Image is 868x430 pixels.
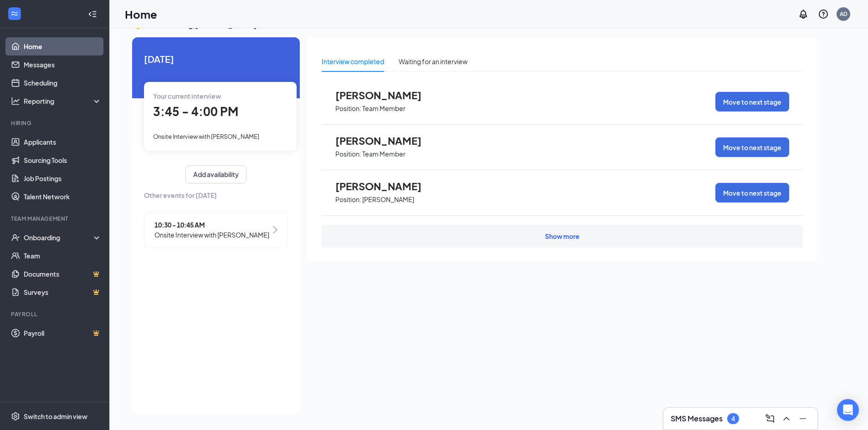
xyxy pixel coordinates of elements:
[24,324,102,342] a: PayrollCrown
[818,9,829,20] svg: QuestionInfo
[11,412,20,421] svg: Settings
[763,411,777,426] button: ComposeMessage
[10,9,19,18] svg: WorkstreamLogo
[24,412,87,421] div: Switch to admin view
[671,414,723,424] h3: SMS Messages
[335,180,436,192] span: [PERSON_NAME]
[24,265,102,283] a: DocumentsCrown
[715,183,789,202] button: Move to next stage
[837,399,859,421] div: Open Intercom Messenger
[153,92,221,100] span: Your current interview
[781,413,792,424] svg: ChevronUp
[24,187,102,206] a: Talent Network
[322,56,384,66] div: Interview completed
[88,10,97,19] svg: Collapse
[24,169,102,187] a: Job Postings
[797,413,808,424] svg: Minimize
[154,230,269,240] span: Onsite Interview with [PERSON_NAME]
[731,415,735,423] div: 4
[24,37,102,56] a: Home
[335,195,361,204] p: Position:
[11,215,100,223] div: Team Management
[24,283,102,301] a: SurveysCrown
[362,104,406,113] p: Team Member
[185,165,247,183] button: Add availability
[11,310,100,318] div: Payroll
[24,247,102,265] a: Team
[153,104,238,119] span: 3:45 - 4:00 PM
[362,195,414,204] p: [PERSON_NAME]
[24,233,94,242] div: Onboarding
[11,96,20,106] svg: Analysis
[335,135,436,147] span: [PERSON_NAME]
[779,411,794,426] button: ChevronUp
[11,233,20,242] svg: UserCheck
[24,96,102,106] div: Reporting
[153,133,259,140] span: Onsite Interview with [PERSON_NAME]
[144,52,288,66] span: [DATE]
[765,413,776,424] svg: ComposeMessage
[24,151,102,169] a: Sourcing Tools
[24,133,102,151] a: Applicants
[144,190,288,200] span: Other events for [DATE]
[545,232,580,241] div: Show more
[362,150,406,158] p: Team Member
[399,56,467,66] div: Waiting for an interview
[154,220,269,230] span: 10:30 - 10:45 AM
[715,137,789,157] button: Move to next stage
[840,10,847,18] div: AD
[24,74,102,92] a: Scheduling
[335,150,361,158] p: Position:
[796,411,810,426] button: Minimize
[11,119,100,127] div: Hiring
[798,9,809,20] svg: Notifications
[335,89,436,101] span: [PERSON_NAME]
[715,92,789,111] button: Move to next stage
[125,6,157,22] h1: Home
[335,104,361,113] p: Position:
[24,56,102,74] a: Messages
